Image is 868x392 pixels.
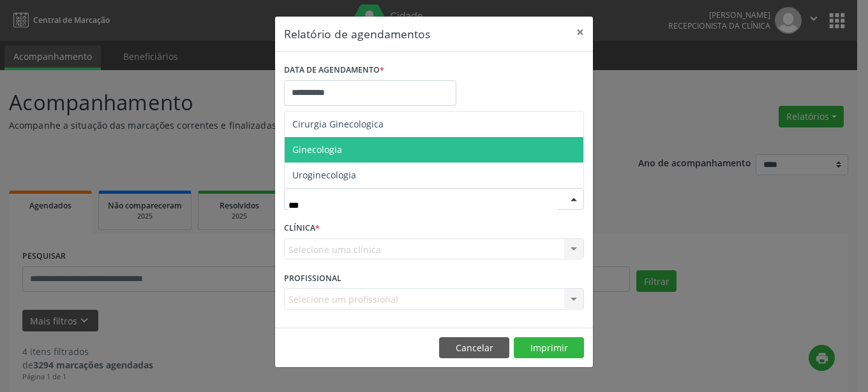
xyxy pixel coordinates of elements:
[567,17,593,48] button: Close
[292,169,356,181] span: Uroginecologia
[439,337,509,359] button: Cancelar
[284,268,341,288] label: PROFISSIONAL
[284,25,430,42] h5: Relatório de agendamentos
[292,143,342,156] span: Ginecologia
[292,118,384,130] span: Cirurgia Ginecologica
[514,337,584,359] button: Imprimir
[284,219,320,238] label: CLÍNICA
[284,61,384,80] label: DATA DE AGENDAMENTO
